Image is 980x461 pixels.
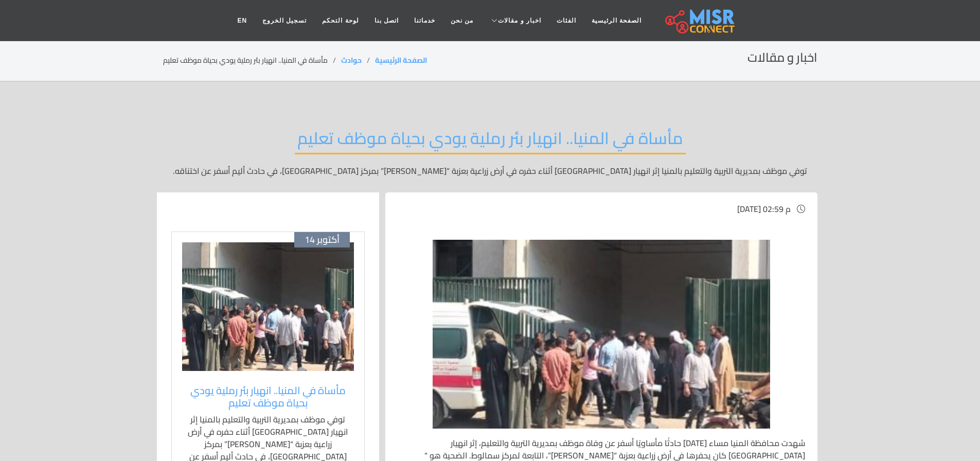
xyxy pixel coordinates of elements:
img: انهيار بئر رملية في المنيا يودي بحياة موظف تعليم [433,240,770,429]
img: انهيار بئر رملية في المنيا يودي بحياة موظف تعليم [182,242,354,371]
li: مأساة في المنيا.. انهيار بئر رملية يودي بحياة موظف تعليم [163,55,341,66]
a: من نحن [443,11,481,30]
a: اتصل بنا [367,11,406,30]
span: اخبار و مقالات [498,16,541,25]
h2: اخبار و مقالات [747,50,817,65]
a: الصفحة الرئيسية [375,54,427,67]
h2: مأساة في المنيا.. انهيار بئر رملية يودي بحياة موظف تعليم [295,128,686,154]
span: أكتوبر 14 [305,234,340,245]
img: main.misr_connect [665,8,734,33]
a: لوحة التحكم [314,11,366,30]
a: مأساة في المنيا.. انهيار بئر رملية يودي بحياة موظف تعليم [187,384,349,409]
a: تسجيل الخروج [255,11,314,30]
a: اخبار و مقالات [481,11,549,30]
a: خدماتنا [406,11,443,30]
a: الفئات [549,11,584,30]
span: [DATE] 02:59 م [737,201,791,217]
a: حوادث [341,54,362,67]
p: توفي موظف بمديرية التربية والتعليم بالمنيا إثر انهيار [GEOGRAPHIC_DATA] أثناء حفره في أرض زراعية ... [163,165,817,177]
a: الصفحة الرئيسية [584,11,649,30]
a: EN [229,11,255,30]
